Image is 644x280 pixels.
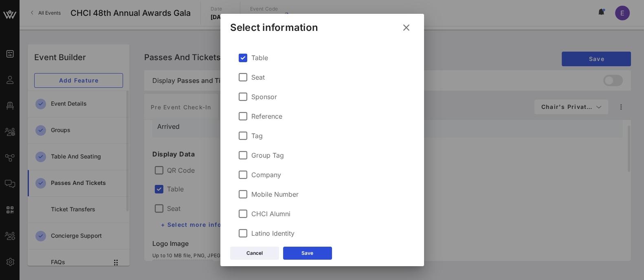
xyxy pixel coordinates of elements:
[251,210,290,218] label: CHCI Alumni
[251,132,263,140] label: Tag
[251,73,265,81] label: Seat
[283,247,332,260] button: Save
[230,247,279,260] button: Cancel
[251,229,295,237] label: Latino Identity
[230,22,319,34] div: Select information
[251,54,268,62] label: Table
[251,190,299,198] label: Mobile Number
[301,249,313,257] div: Save
[246,249,263,257] div: Cancel
[251,171,281,179] label: Company
[251,151,284,159] label: Group Tag
[251,112,282,120] label: Reference
[251,93,277,101] label: Sponsor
